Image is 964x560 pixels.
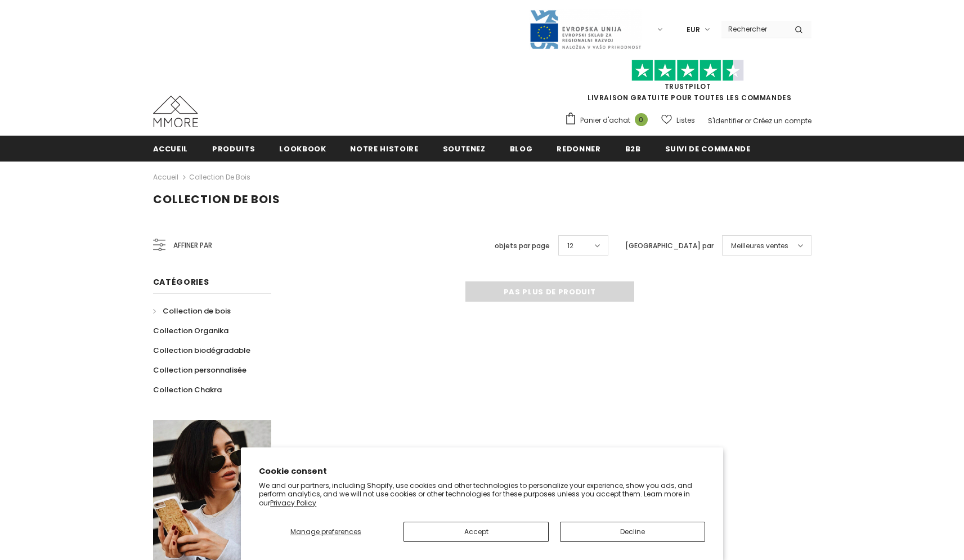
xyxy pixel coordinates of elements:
[567,240,573,252] span: 12
[212,144,255,154] span: Produits
[580,115,630,126] span: Panier d'achat
[153,301,231,321] a: Collection de bois
[731,240,788,252] span: Meilleures ventes
[529,9,642,50] img: Javni Razpis
[564,65,811,102] span: LIVRAISON GRATUITE POUR TOUTES LES COMMANDES
[163,306,231,316] span: Collection de bois
[564,112,653,129] a: Panier d'achat 0
[721,21,786,37] input: Search Site
[745,116,751,126] span: or
[153,380,222,400] a: Collection Chakra
[153,321,228,341] a: Collection Organika
[173,239,212,252] span: Affiner par
[510,136,533,161] a: Blog
[557,144,600,154] span: Redonner
[529,24,642,34] a: Javni Razpis
[350,144,418,154] span: Notre histoire
[495,240,550,252] label: objets par page
[350,136,418,161] a: Notre histoire
[443,144,486,154] span: soutenez
[753,116,811,126] a: Créez un compte
[443,136,486,161] a: soutenez
[279,136,326,161] a: Lookbook
[661,110,695,130] a: Listes
[687,24,700,35] span: EUR
[153,384,222,395] span: Collection Chakra
[665,136,751,161] a: Suivi de commande
[270,498,316,508] a: Privacy Policy
[189,172,250,182] a: Collection de bois
[153,360,246,380] a: Collection personnalisée
[625,144,641,154] span: B2B
[259,465,705,477] h2: Cookie consent
[560,522,705,542] button: Decline
[557,136,600,161] a: Redonner
[625,136,641,161] a: B2B
[153,136,189,161] a: Accueil
[635,113,648,126] span: 0
[665,144,751,154] span: Suivi de commande
[259,522,392,542] button: Manage preferences
[153,325,228,336] span: Collection Organika
[153,171,178,184] a: Accueil
[153,341,250,360] a: Collection biodégradable
[631,60,744,82] img: Faites confiance aux étoiles pilotes
[153,365,246,375] span: Collection personnalisée
[279,144,326,154] span: Lookbook
[510,144,533,154] span: Blog
[153,191,280,207] span: Collection de bois
[708,116,743,126] a: S'identifier
[153,345,250,356] span: Collection biodégradable
[153,96,198,127] img: Cas MMORE
[153,276,209,288] span: Catégories
[676,115,695,126] span: Listes
[290,527,361,536] span: Manage preferences
[212,136,255,161] a: Produits
[259,481,705,508] p: We and our partners, including Shopify, use cookies and other technologies to personalize your ex...
[625,240,714,252] label: [GEOGRAPHIC_DATA] par
[153,144,189,154] span: Accueil
[665,82,711,91] a: TrustPilot
[403,522,549,542] button: Accept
